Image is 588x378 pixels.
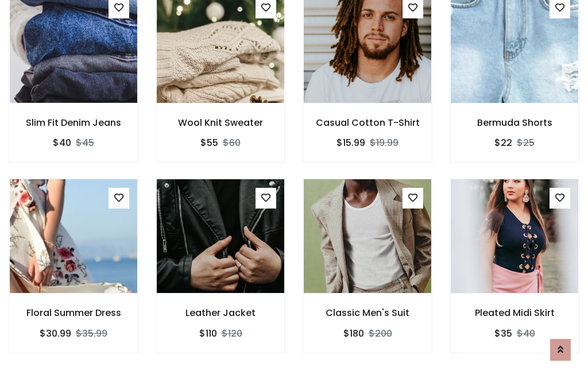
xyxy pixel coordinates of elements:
[343,328,364,339] h6: $180
[53,137,71,148] h6: $40
[450,117,579,128] h6: Bermuda Shorts
[40,328,71,339] h6: $30.99
[494,137,512,148] h6: $22
[200,137,218,148] h6: $55
[156,307,285,318] h6: Leather Jacket
[517,136,535,149] del: $25
[222,327,242,340] del: $120
[494,328,512,339] h6: $35
[370,136,399,149] del: $19.99
[76,136,94,149] del: $45
[9,117,138,128] h6: Slim Fit Denim Jeans
[156,117,285,128] h6: Wool Knit Sweater
[336,137,365,148] h6: $15.99
[223,136,241,149] del: $60
[76,327,107,340] del: $35.99
[9,307,138,318] h6: Floral Summer Dress
[450,307,579,318] h6: Pleated Midi Skirt
[369,327,392,340] del: $200
[303,307,432,318] h6: Classic Men's Suit
[303,117,432,128] h6: Casual Cotton T-Shirt
[517,327,535,340] del: $40
[199,328,217,339] h6: $110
